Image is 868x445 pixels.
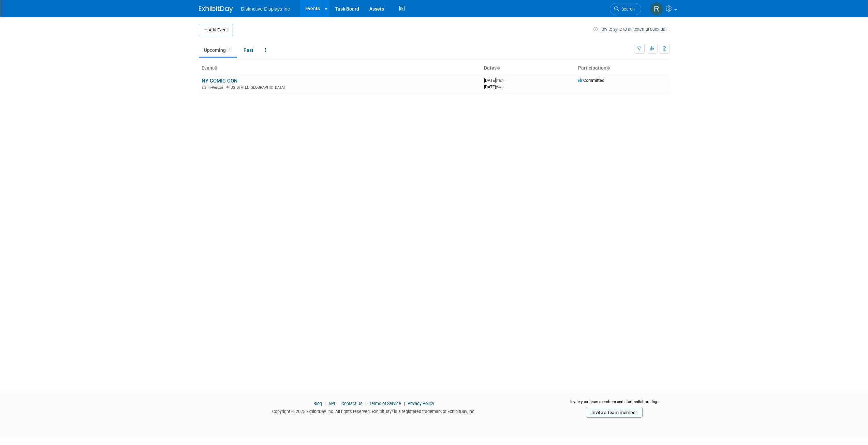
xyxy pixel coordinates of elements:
a: NY COMIC CON [202,78,238,84]
a: Search [610,3,641,15]
span: | [364,401,368,406]
img: In-Person Event [202,85,206,89]
th: Dates [481,62,575,74]
img: ROBERT SARDIS [650,2,663,15]
th: Participation [575,62,670,74]
th: Event [199,62,481,74]
a: Terms of Service [369,401,401,406]
span: - [504,78,505,83]
img: ExhibitDay [199,6,233,13]
span: [DATE] [484,78,505,83]
a: Blog [313,401,322,406]
div: Invite your team members and start collaborating: [559,399,670,409]
span: | [323,401,327,406]
a: Past [238,44,259,57]
a: Sort by Start Date [497,65,500,71]
span: 1 [226,47,232,52]
div: Copyright © 2025 ExhibitDay, Inc. All rights reserved. ExhibitDay is a registered trademark of Ex... [199,407,549,415]
span: Distinctive Displays Inc [241,6,290,12]
span: (Thu) [496,79,503,83]
a: Contact Us [341,401,363,406]
a: How to sync to an external calendar... [593,27,670,32]
div: [US_STATE], [GEOGRAPHIC_DATA] [202,84,479,90]
a: API [328,401,335,406]
span: (Sun) [496,85,503,89]
button: Add Event [199,24,233,36]
span: [DATE] [484,84,503,89]
a: Sort by Event Name [214,65,217,71]
a: Sort by Participation Type [606,65,610,71]
sup: ® [392,409,394,412]
span: | [336,401,340,406]
span: In-Person [208,85,225,90]
a: Invite a team member [586,407,643,418]
a: Privacy Policy [408,401,434,406]
span: Search [619,6,635,12]
a: Upcoming1 [199,44,237,57]
span: | [402,401,407,406]
span: Committed [578,78,604,83]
